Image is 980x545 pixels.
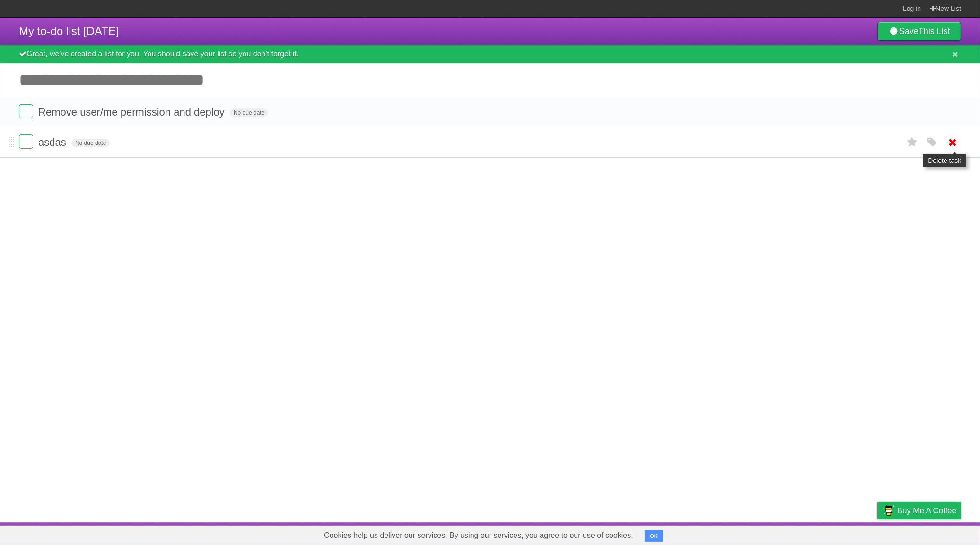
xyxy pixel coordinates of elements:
span: No due date [71,139,110,147]
a: SaveThis List [877,22,961,41]
span: Cookies help us deliver our services. By using our services, you agree to our use of cookies. [315,526,643,545]
span: My to-do list [DATE] [19,25,119,37]
a: Terms [833,525,854,543]
span: Buy me a coffee [897,502,956,519]
span: Remove user/me permission and deploy [38,106,227,118]
a: Developers [783,525,821,543]
b: This List [919,27,950,36]
label: Done [19,134,33,149]
span: asdas [38,136,69,148]
button: OK [645,530,663,542]
label: Done [19,104,33,118]
a: About [752,525,771,543]
a: Privacy [865,525,890,543]
a: Suggest a feature [901,525,961,543]
label: Star task [903,134,921,150]
img: Buy me a coffee [882,502,895,518]
a: Buy me a coffee [877,502,961,519]
span: No due date [230,108,268,117]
